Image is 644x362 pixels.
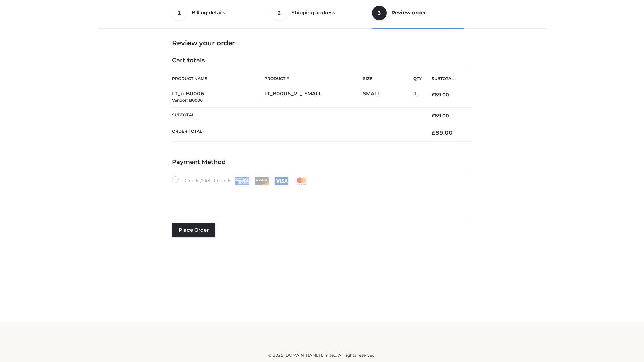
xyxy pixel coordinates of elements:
bdi: 89.00 [432,92,449,98]
div: © 2025 [DOMAIN_NAME] Limited. All rights reserved. [100,352,544,359]
td: LT_B0006_2-_-SMALL [264,86,363,108]
th: Subtotal [172,107,422,124]
h4: Payment Method [172,159,472,166]
th: Qty [413,71,422,86]
td: 1 [413,86,422,108]
span: £ [432,92,435,98]
td: SMALL [363,86,413,108]
th: Product Name [172,71,264,86]
bdi: 89.00 [432,113,449,119]
th: Product # [264,71,363,86]
small: Vendor: B0006 [172,98,203,103]
button: Place order [172,223,215,237]
span: £ [432,113,435,119]
th: Subtotal [422,71,472,86]
th: Size [363,71,410,86]
img: Visa [274,177,289,185]
span: £ [432,129,435,136]
th: Order Total [172,124,422,142]
h4: Cart totals [172,57,472,64]
td: LT_b-B0006 [172,86,264,108]
bdi: 89.00 [432,129,453,136]
h3: Review your order [172,39,472,47]
iframe: Secure payment input frame [171,184,471,208]
img: Discover [255,177,269,185]
label: Credit/Debit Cards [172,176,309,185]
img: Amex [235,177,249,185]
img: Mastercard [294,177,309,185]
